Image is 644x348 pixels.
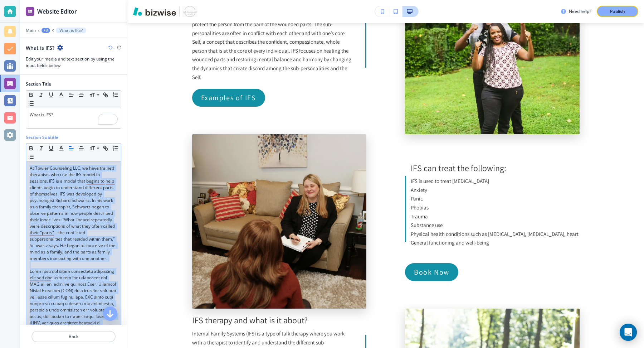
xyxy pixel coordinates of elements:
button: +3 [42,28,50,33]
p: Phobias [411,203,579,212]
p: Book Now [414,266,449,278]
div: To enrich screen reader interactions, please activate Accessibility in Grammarly extension settings [26,108,121,128]
p: At Towler Counseling LLC, we have trained therapists who use the IFS model in sessions. IFS is a ... [30,165,117,262]
h3: Need help? [569,8,591,15]
div: Open Intercom Messenger [620,324,637,341]
a: Book Now [405,263,458,281]
img: Photo [192,134,366,309]
h2: Section Title [26,81,51,87]
p: Physical health conditions such as [MEDICAL_DATA], [MEDICAL_DATA], heart [411,230,579,239]
p: Back [32,333,115,340]
button: What is IFS? [56,28,86,33]
h3: Edit your media and text section by using the input fields below [26,56,121,69]
p: What is IFS? [30,112,117,118]
p: Trauma [411,212,579,221]
img: Your Logo [182,6,197,17]
p: General functioning and well-being [411,238,579,247]
img: Bizwise Logo [133,7,176,16]
img: editor icon [26,7,34,16]
button: Back [31,331,116,342]
p: What is IFS? [59,28,83,33]
p: Panic [411,194,579,203]
h2: Website Editor [37,7,77,16]
p: Substance use [411,221,579,230]
p: IFS discusses sub-personalities consisting of wounded parts, painful emotions such as anger and s... [192,3,352,82]
h2: What is IFS? [26,44,54,52]
p: IFS therapy and what is it about? [192,314,352,327]
a: Examples of IFS [192,89,265,107]
h2: Section Subtitle [26,134,58,141]
p: IFS can treat the following: [411,162,579,174]
p: IFS is used to treat [MEDICAL_DATA] [411,177,579,186]
p: Examples of IFS [201,92,256,103]
button: Main [26,28,36,33]
button: Publish [597,6,638,17]
p: Anxiety [411,186,579,195]
p: Publish [610,8,625,15]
